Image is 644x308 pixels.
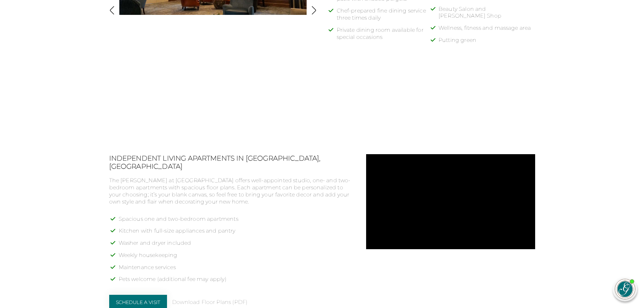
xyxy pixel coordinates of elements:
[109,177,353,205] p: The [PERSON_NAME] at [GEOGRAPHIC_DATA] offers well-appointed studio, one- and two-bedroom apartme...
[108,6,117,16] button: Show previous
[119,216,353,228] li: Spacious one and two-bedroom apartments
[119,264,353,276] li: Maintenance services
[615,279,635,299] img: avatar
[172,299,247,306] a: Download Floor Plans (PDF)
[109,154,353,170] h2: Independent Living Apartments in [GEOGRAPHIC_DATA], [GEOGRAPHIC_DATA]
[108,6,117,15] img: Show previous
[337,27,433,46] li: Private dining room available for special occasions
[119,276,353,288] li: Pets welcome (additional fee may apply)
[510,126,637,270] iframe: iframe
[119,240,353,252] li: Washer and dryer included
[119,228,353,240] li: Kitchen with full-size appliances and pantry
[438,6,535,25] li: Beauty Salon and [PERSON_NAME] Shop
[309,6,318,16] button: Show next
[119,252,353,264] li: Weekly housekeeping
[337,7,433,27] li: Chef-prepared fine dining service three times daily
[438,25,535,37] li: Wellness, fitness and massage area
[309,6,318,15] img: Show next
[438,37,535,49] li: Putting green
